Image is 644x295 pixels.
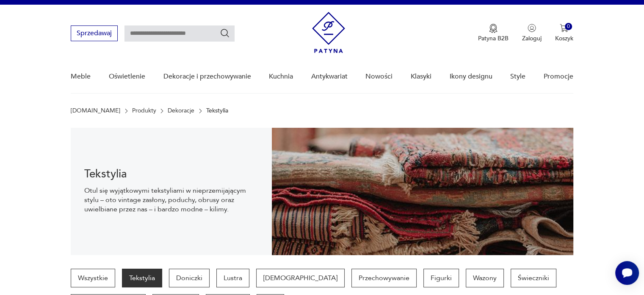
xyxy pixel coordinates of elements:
a: Sprzedawaj [71,31,118,37]
button: Sprzedawaj [71,25,118,41]
img: Ikona koszyka [560,24,568,32]
a: Dekoracje i przechowywanie [163,60,251,93]
img: Patyna - sklep z meblami i dekoracjami vintage [312,12,345,53]
a: Meble [71,60,91,93]
img: Ikonka użytkownika [528,24,536,32]
a: Tekstylia [122,269,162,287]
a: [DOMAIN_NAME] [71,107,120,114]
a: Promocje [544,60,573,93]
a: Dekoracje [168,107,194,114]
div: 0 [565,23,572,30]
a: Oświetlenie [109,60,145,93]
a: Ikony designu [449,60,492,93]
img: Ikona medalu [489,24,498,33]
a: Produkty [132,107,156,114]
p: Patyna B2B [478,34,509,42]
a: Przechowywanie [351,269,417,287]
a: Style [510,60,525,93]
img: 48f99acd0804ce3b12bd850a7f0f7b10.jpg [272,128,573,255]
a: Wazony [466,269,504,287]
a: Antykwariat [311,60,348,93]
iframe: Smartsupp widget button [615,261,639,285]
p: Tekstylia [206,107,228,114]
a: Lustra [216,269,249,287]
h1: Tekstylia [84,169,258,179]
p: Zaloguj [522,34,542,42]
a: Wszystkie [71,269,115,287]
button: 0Koszyk [555,24,573,42]
a: Świeczniki [511,269,556,287]
a: Doniczki [169,269,210,287]
a: Nowości [365,60,392,93]
button: Szukaj [220,28,230,38]
button: Patyna B2B [478,24,509,42]
a: Klasyki [411,60,431,93]
a: Figurki [423,269,459,287]
a: Ikona medaluPatyna B2B [478,24,509,42]
p: Koszyk [555,34,573,42]
a: [DEMOGRAPHIC_DATA] [256,269,345,287]
button: Zaloguj [522,24,542,42]
a: Kuchnia [269,60,293,93]
p: Otul się wyjątkowymi tekstyliami w nieprzemijającym stylu – oto vintage zasłony, poduchy, obrusy ... [84,186,258,214]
